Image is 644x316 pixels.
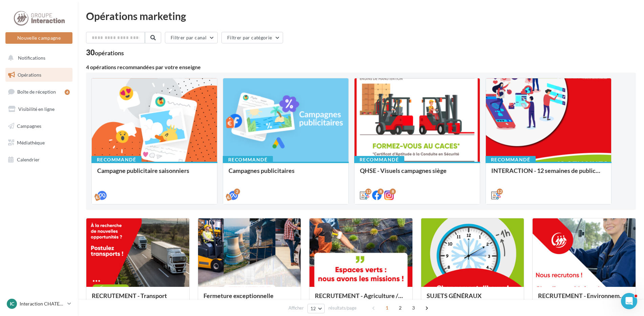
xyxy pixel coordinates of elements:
div: Opérations marketing [86,11,636,21]
button: Filtrer par catégorie [221,32,283,43]
div: Recommandé [223,156,273,163]
div: 12 [497,189,503,195]
div: RECRUTEMENT - Transport [92,292,184,306]
button: Filtrer par canal [165,32,218,43]
div: Recommandé [91,156,142,163]
div: QHSE - Visuels campagnes siège [360,167,474,181]
span: 3 [408,302,419,313]
a: Visibilité en ligne [4,102,74,116]
div: 30 [86,49,124,56]
span: résultats/page [328,305,357,311]
div: RECRUTEMENT - Agriculture / Espaces verts [315,292,407,306]
iframe: Intercom live chat [621,293,637,309]
a: Opérations [4,68,74,82]
div: Campagne publicitaire saisonniers [97,167,212,181]
a: Médiathèque [4,136,74,150]
div: Recommandé [486,156,536,163]
p: Interaction CHATEAUBRIANT [20,300,65,307]
div: 2 [234,189,240,195]
span: 12 [310,306,316,311]
div: SUJETS GÉNÉRAUX [427,292,519,306]
div: 12 [365,189,371,195]
div: 4 opérations recommandées par votre enseigne [86,64,636,70]
button: Notifications [4,51,71,65]
span: Notifications [18,55,45,61]
a: Calendrier [4,153,74,167]
a: Boîte de réception4 [4,84,74,99]
div: INTERACTION - 12 semaines de publication [491,167,606,181]
span: Afficher [288,305,304,311]
a: Campagnes [4,119,74,133]
div: Fermeture exceptionnelle [203,292,296,306]
div: RECRUTEMENT - Environnement [538,292,630,306]
div: Campagnes publicitaires [229,167,343,181]
button: Nouvelle campagne [5,32,72,44]
span: Visibilité en ligne [18,106,55,112]
div: 8 [390,189,396,195]
span: 1 [382,302,392,313]
span: 2 [395,302,406,313]
span: Médiathèque [17,140,45,145]
div: 4 [65,90,70,95]
span: Campagnes [17,123,41,129]
button: 12 [307,304,325,313]
span: Boîte de réception [17,89,56,95]
span: Calendrier [17,157,40,162]
div: opérations [95,50,124,56]
div: Recommandé [354,156,404,163]
span: Opérations [18,72,41,78]
div: 8 [378,189,384,195]
span: IC [10,300,14,307]
a: IC Interaction CHATEAUBRIANT [5,297,72,310]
